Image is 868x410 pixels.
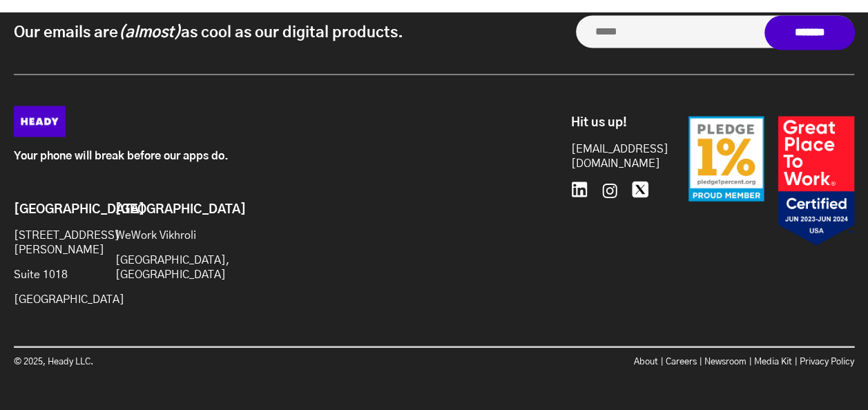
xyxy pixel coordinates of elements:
a: Privacy Policy [800,357,854,366]
h6: [GEOGRAPHIC_DATA] [115,202,205,217]
h6: [GEOGRAPHIC_DATA] [14,202,104,217]
p: Our emails are as cool as our digital products. [14,22,403,43]
p: WeWork Vikhroli [115,228,205,242]
p: Suite 1018 [14,267,104,282]
p: [GEOGRAPHIC_DATA], [GEOGRAPHIC_DATA] [115,253,205,282]
img: Heady_Logo_Web-01 (1) [14,106,66,137]
p: Your phone will break before our apps do. [14,148,509,163]
p: [GEOGRAPHIC_DATA] [14,292,104,306]
i: (almost) [118,25,181,40]
a: About [634,357,658,366]
p: [STREET_ADDRESS][PERSON_NAME] [14,228,104,257]
h6: Hit us up! [571,116,654,131]
p: © 2025, Heady LLC. [14,354,434,369]
a: Careers [666,357,697,366]
a: [EMAIL_ADDRESS][DOMAIN_NAME] [571,141,654,170]
a: Media Kit [754,357,792,366]
a: Newsroom [704,357,746,366]
img: Badges-24 [688,116,854,245]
